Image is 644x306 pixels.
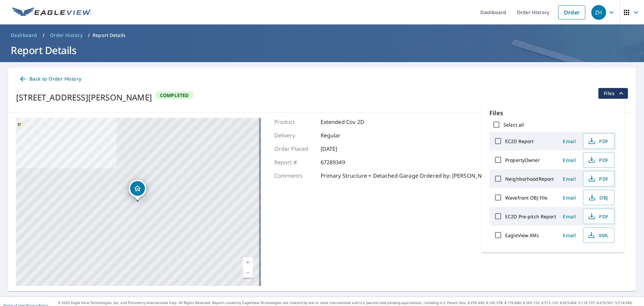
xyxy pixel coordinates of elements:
[591,5,606,20] div: ZH
[561,232,578,238] span: Email
[587,156,609,164] span: PDF
[274,145,315,153] p: Order Placed
[561,176,578,182] span: Email
[559,136,580,146] button: Email
[129,180,146,201] div: Dropped pin, building 1, Residential property, 320 Vz County Road 4817 Chandler, TX 75127
[587,175,609,183] span: PDF
[559,230,580,241] button: Email
[561,194,578,201] span: Email
[321,131,361,139] p: Regular
[156,92,193,98] span: Completed
[583,152,614,168] button: PDF
[561,157,578,163] span: Email
[88,31,90,39] li: /
[274,118,315,126] p: Product
[561,138,578,144] span: Email
[321,158,361,166] p: 67289349
[321,172,585,180] p: Primary Structure + Detached Garage Ordered by: [PERSON_NAME][EMAIL_ADDRESS][DOMAIN_NAME]
[505,157,540,163] label: PropertyOwner
[598,88,628,99] button: filesDropdownBtn-67289349
[505,138,534,144] label: EC2D Report
[489,108,616,118] p: Files
[50,32,83,39] span: Order History
[558,5,585,19] a: Order
[587,212,609,220] span: PDF
[93,32,125,39] p: Report Details
[8,43,636,57] h1: Report Details
[12,7,91,17] img: EV Logo
[243,258,253,268] a: Current Level 17, Zoom In
[583,190,614,205] button: OBJ
[16,73,84,85] a: Back to Order History
[604,89,625,97] span: Files
[8,30,40,41] a: Dashboard
[19,75,81,83] span: Back to Order History
[583,209,614,224] button: PDF
[321,118,364,126] p: Extended Cov 2D
[321,145,361,153] p: [DATE]
[561,213,578,220] span: Email
[503,122,524,128] label: Select all
[47,30,85,41] a: Order History
[274,158,315,166] p: Report #
[505,232,539,238] label: EagleView XML
[274,172,315,180] p: Comments
[505,213,556,220] label: EC2D Pre-pitch Report
[243,268,253,278] a: Current Level 17, Zoom Out
[8,30,636,41] nav: breadcrumb
[274,131,315,139] p: Delivery
[16,91,152,103] div: [STREET_ADDRESS][PERSON_NAME]
[559,192,580,203] button: Email
[43,31,45,39] li: /
[559,155,580,165] button: Email
[559,174,580,184] button: Email
[587,137,609,145] span: PDF
[583,227,614,243] button: XML
[587,231,609,239] span: XML
[505,176,554,182] label: NeighborhoodReport
[559,211,580,222] button: Email
[583,133,614,149] button: PDF
[505,194,547,201] label: Wavefront OBJ File
[11,32,37,39] span: Dashboard
[587,193,609,202] span: OBJ
[583,171,614,186] button: PDF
